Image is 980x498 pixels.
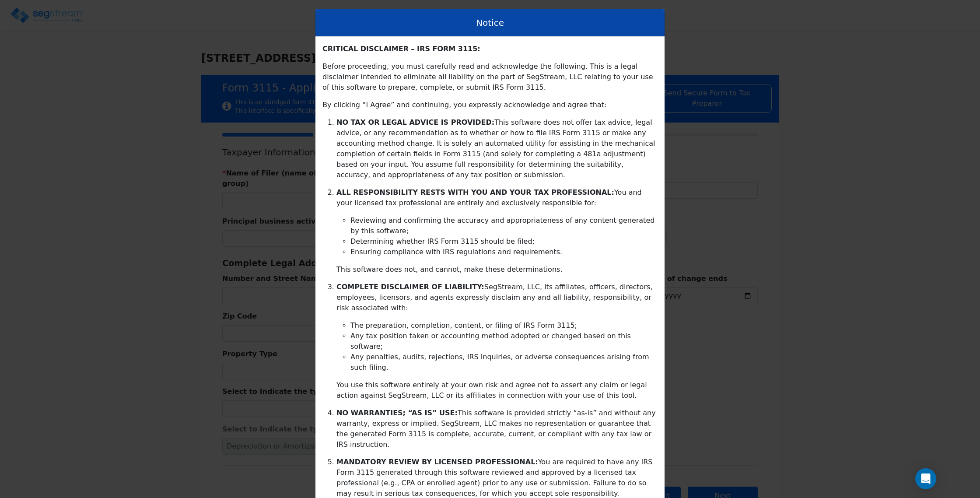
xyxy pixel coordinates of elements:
[336,282,658,313] p: SegStream, LLC, its affiliates, officers, directors, employees, licensors, and agents expressly d...
[322,61,658,93] p: Before proceeding, you must carefully read and acknowledge the following. This is a legal disclai...
[350,352,658,373] li: Any penalties, audits, rejections, IRS inquiries, or adverse consequences arising from such filing.
[350,247,658,257] li: Ensuring compliance with IRS regulations and requirements.
[336,408,658,450] p: This software is provided strictly “as-is” and without any warranty, express or implied. SegStrea...
[322,100,658,110] p: By clicking “I Agree” and continuing, you expressly acknowledge and agree that:
[915,468,936,489] div: Open Intercom Messenger
[336,409,458,417] b: NO WARRANTIES; “AS IS” USE:
[350,215,658,236] li: Reviewing and confirming the accuracy and appropriateness of any content generated by this software;
[476,16,504,29] h5: Notice
[350,331,658,352] li: Any tax position taken or accounting method adopted or changed based on this software;
[336,283,484,291] b: COMPLETE DISCLAIMER OF LIABILITY:
[350,236,658,247] li: Determining whether IRS Form 3115 should be filed;
[336,118,494,126] b: NO TAX OR LEGAL ADVICE IS PROVIDED:
[350,320,658,331] li: The preparation, completion, content, or filing of IRS Form 3115;
[336,458,538,466] b: MANDATORY REVIEW BY LICENSED PROFESSIONAL:
[336,380,658,401] p: You use this software entirely at your own risk and agree not to assert any claim or legal action...
[336,264,658,275] p: This software does not, and cannot, make these determinations.
[322,45,480,53] b: CRITICAL DISCLAIMER – IRS FORM 3115:
[336,188,614,196] b: ALL RESPONSIBILITY RESTS WITH YOU AND YOUR TAX PROFESSIONAL:
[336,187,658,208] p: You and your licensed tax professional are entirely and exclusively responsible for:
[336,117,658,180] p: This software does not offer tax advice, legal advice, or any recommendation as to whether or how...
